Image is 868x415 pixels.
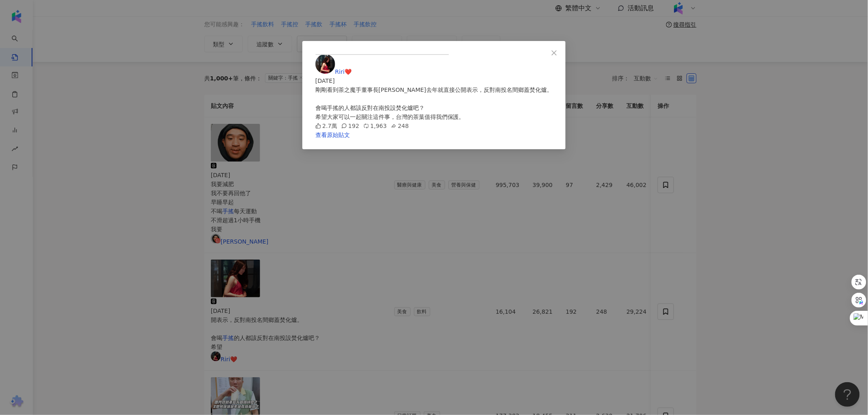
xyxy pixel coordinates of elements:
div: 248 [391,121,409,130]
div: 剛剛看到茶之魔手董事長[PERSON_NAME]去年就直接公開表示，反對南投名間鄉蓋焚化爐。 會喝手搖的人都該反對在南投設焚化爐吧？ 希望大家可以一起關注這件事，台灣的茶葉值得我們保護。 [315,85,553,121]
img: KOL Avatar [315,54,335,74]
span: close [551,50,557,56]
div: 1,963 [363,121,387,130]
span: Riri❤️ [335,68,352,75]
button: Close [546,45,562,61]
div: 192 [341,121,359,130]
a: 查看原始貼文 [315,132,350,138]
a: KOL AvatarRiri❤️ [315,68,352,75]
div: 2.7萬 [315,121,337,130]
div: [DATE] [315,76,553,85]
